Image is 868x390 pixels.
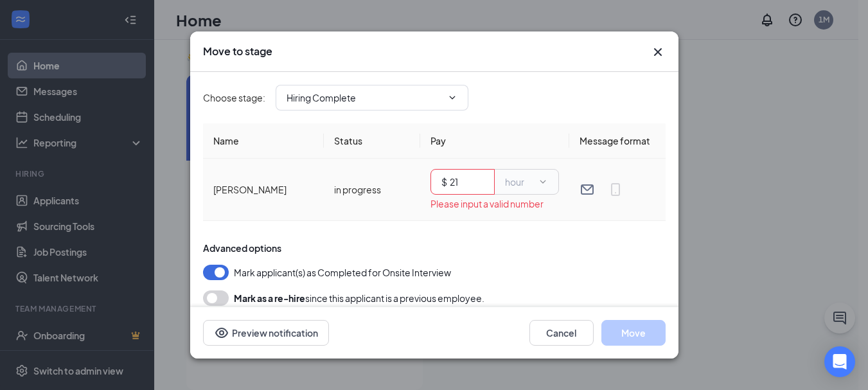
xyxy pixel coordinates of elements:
svg: MobileSms [608,182,623,197]
button: Close [650,44,666,60]
th: Name [203,123,324,159]
button: Preview notificationEye [203,320,329,346]
div: $ [441,175,447,189]
svg: Cross [650,44,666,60]
div: since this applicant is a previous employee. [234,290,484,306]
h3: Move to stage [203,44,272,58]
span: Choose stage : [203,91,265,105]
th: Pay [420,123,569,159]
button: Cancel [529,320,594,346]
th: Message format [569,123,666,159]
th: Status [324,123,420,159]
button: Move [601,320,666,346]
td: in progress [324,159,420,221]
div: Open Intercom Messenger [824,346,855,377]
b: Mark as a re-hire [234,292,305,304]
svg: Eye [214,325,229,341]
span: [PERSON_NAME] [213,184,287,195]
div: Advanced options [203,242,666,254]
svg: Email [580,182,595,197]
svg: ChevronDown [447,93,457,103]
div: Please input a valid number [430,197,559,210]
span: Mark applicant(s) as Completed for Onsite Interview [234,265,451,280]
